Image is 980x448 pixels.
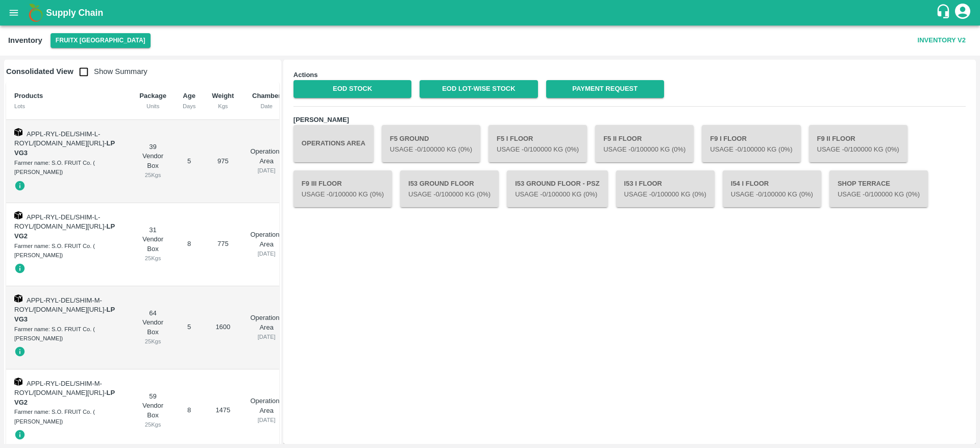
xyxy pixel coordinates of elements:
[702,125,800,162] button: F9 I FloorUsage -0/100000 Kg (0%)
[252,92,281,99] b: Chamber
[250,166,283,175] div: [DATE]
[14,389,115,406] strong: LP VG2
[139,309,166,346] div: 64 Vendor Box
[217,240,229,247] span: 775
[616,170,715,207] button: I53 I FloorUsage -0/100000 Kg (0%)
[14,211,22,219] img: box
[382,125,480,162] button: F5 GroundUsage -0/100000 Kg (0%)
[546,80,664,98] a: Payment Request
[817,145,899,155] p: Usage - 0 /100000 Kg (0%)
[595,125,694,162] button: F5 II FloorUsage -0/100000 Kg (0%)
[183,92,195,99] b: Age
[624,190,706,200] p: Usage - 0 /100000 Kg (0%)
[953,2,972,23] div: account of current user
[8,36,42,44] b: Inventory
[14,213,104,231] span: APPL-RYL-DEL/SHIM-L-ROYL/[DOMAIN_NAME][URL]
[217,157,229,165] span: 975
[215,323,230,331] span: 1600
[250,230,283,249] p: Operations Area
[14,241,123,260] div: Farmer name: S.O. FRUIT Co. ( [PERSON_NAME])
[914,32,970,49] button: Inventory V2
[293,80,411,98] a: EOD Stock
[293,125,374,162] button: Operations Area
[497,145,579,155] p: Usage - 0 /100000 Kg (0%)
[14,222,115,240] strong: LP VG2
[710,145,792,155] p: Usage - 0 /100000 Kg (0%)
[14,306,115,323] strong: LP VG3
[250,332,283,341] div: [DATE]
[14,222,115,240] span: -
[936,4,953,22] div: customer-support
[14,130,104,147] span: APPL-RYL-DEL/SHIM-L-ROYL/[DOMAIN_NAME][URL]
[175,120,204,203] td: 5
[250,396,283,415] p: Operations Area
[14,378,22,386] img: box
[838,190,920,200] p: Usage - 0 /100000 Kg (0%)
[400,170,499,207] button: I53 Ground FloorUsage -0/100000 Kg (0%)
[293,71,318,79] b: Actions
[26,3,46,23] img: logo
[14,139,115,157] strong: LP VG3
[139,92,166,99] b: Package
[250,415,283,425] div: [DATE]
[139,420,166,429] div: 25 Kgs
[390,145,472,155] p: Usage - 0 /100000 Kg (0%)
[212,102,234,111] div: Kgs
[250,249,283,258] div: [DATE]
[14,139,115,157] span: -
[293,116,349,123] b: [PERSON_NAME]
[183,102,195,111] div: Days
[2,1,26,24] button: open drawer
[212,92,234,99] b: Weight
[14,380,104,397] span: APPL-RYL-DEL/SHIM-M-ROYL/[DOMAIN_NAME][URL]
[175,203,204,286] td: 8
[6,67,73,76] b: Consolidated View
[14,325,123,343] div: Farmer name: S.O. FRUIT Co. ( [PERSON_NAME])
[139,392,166,430] div: 59 Vendor Box
[14,92,43,99] b: Products
[731,190,813,200] p: Usage - 0 /100000 Kg (0%)
[723,170,821,207] button: I54 I FloorUsage -0/100000 Kg (0%)
[139,226,166,263] div: 31 Vendor Box
[603,145,685,155] p: Usage - 0 /100000 Kg (0%)
[139,337,166,346] div: 25 Kgs
[809,125,908,162] button: F9 II FloorUsage -0/100000 Kg (0%)
[14,128,22,136] img: box
[215,406,230,414] span: 1475
[139,102,166,111] div: Units
[302,190,384,200] p: Usage - 0 /100000 Kg (0%)
[507,170,607,207] button: I53 Ground Floor - PSZUsage -0/100000 Kg (0%)
[14,158,123,177] div: Farmer name: S.O. FRUIT Co. ( [PERSON_NAME])
[46,8,103,18] b: Supply Chain
[14,294,22,303] img: box
[250,313,283,332] p: Operations Area
[73,67,148,76] span: Show Summary
[14,102,123,111] div: Lots
[139,142,166,180] div: 39 Vendor Box
[14,407,123,426] div: Farmer name: S.O. FRUIT Co. ( [PERSON_NAME])
[139,254,166,263] div: 25 Kgs
[51,33,151,48] button: Select DC
[408,190,491,200] p: Usage - 0 /100000 Kg (0%)
[515,190,599,200] p: Usage - 0 /100000 Kg (0%)
[829,170,928,207] button: Shop TerraceUsage -0/100000 Kg (0%)
[14,306,115,323] span: -
[420,80,537,98] a: EOD Lot-wise Stock
[14,296,104,314] span: APPL-RYL-DEL/SHIM-M-ROYL/[DOMAIN_NAME][URL]
[46,6,936,20] a: Supply Chain
[175,286,204,369] td: 5
[250,147,283,166] p: Operations Area
[139,170,166,180] div: 25 Kgs
[14,389,115,406] span: -
[488,125,587,162] button: F5 I FloorUsage -0/100000 Kg (0%)
[250,102,283,111] div: Date
[293,170,392,207] button: F9 III FloorUsage -0/100000 Kg (0%)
